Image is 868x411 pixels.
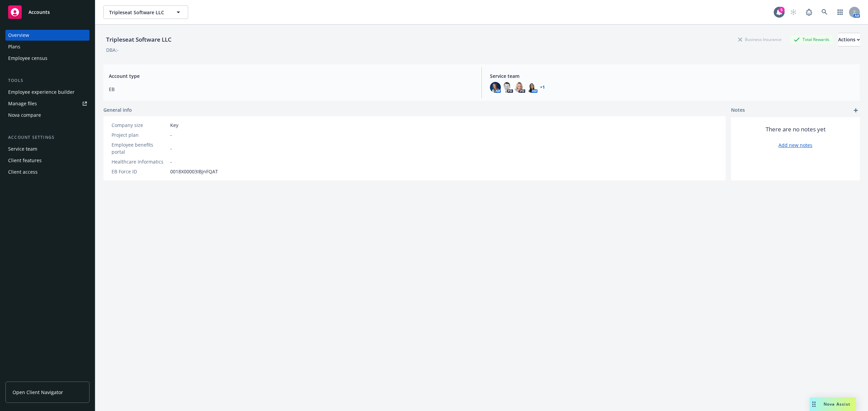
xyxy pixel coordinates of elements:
[490,72,854,80] span: Service team
[735,35,785,44] div: Business Insurance
[112,168,167,175] div: EB Force ID
[5,144,90,154] a: Service team
[490,82,501,93] img: photo
[109,86,473,93] span: EB
[170,122,178,129] span: Key
[810,397,818,411] div: Drag to move
[838,33,860,46] button: Actions
[106,46,119,53] div: DBA: -
[5,155,90,166] a: Client features
[787,5,800,19] a: Start snowing
[5,30,90,41] a: Overview
[778,7,785,13] div: 5
[778,142,812,149] a: Add new notes
[818,5,831,19] a: Search
[5,110,90,121] a: Nova compare
[8,110,41,121] div: Nova compare
[103,5,188,19] button: Tripleseat Software LLC
[838,33,860,46] div: Actions
[5,98,90,109] a: Manage files
[824,401,850,407] span: Nova Assist
[103,106,132,113] span: General info
[514,82,525,93] img: photo
[802,5,816,19] a: Report a Bug
[8,155,42,166] div: Client features
[109,9,168,16] span: Tripleseat Software LLC
[810,397,856,411] button: Nova Assist
[5,87,90,98] a: Employee experience builder
[527,82,537,93] img: photo
[170,158,172,165] span: -
[852,106,860,114] a: add
[502,82,513,93] img: photo
[5,77,90,84] div: Tools
[170,145,172,152] span: -
[112,131,167,138] div: Project plan
[5,53,90,64] a: Employee census
[8,30,29,41] div: Overview
[112,158,167,165] div: Healthcare Informatics
[8,41,20,52] div: Plans
[8,98,37,109] div: Manage files
[8,87,75,98] div: Employee experience builder
[8,144,37,154] div: Service team
[5,167,90,177] a: Client access
[8,167,38,177] div: Client access
[170,168,218,175] span: 0018X00003IBjnFQAT
[170,131,172,138] span: -
[8,53,47,64] div: Employee census
[833,5,847,19] a: Switch app
[5,3,90,22] a: Accounts
[112,122,167,129] div: Company size
[5,41,90,52] a: Plans
[112,141,167,155] div: Employee benefits portal
[5,134,90,141] div: Account settings
[766,125,826,133] span: There are no notes yet
[540,85,545,89] a: +1
[790,35,833,44] div: Total Rewards
[109,72,473,80] span: Account type
[13,389,63,396] span: Open Client Navigator
[103,35,174,44] div: Tripleseat Software LLC
[731,106,745,114] span: Notes
[28,9,50,15] span: Accounts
